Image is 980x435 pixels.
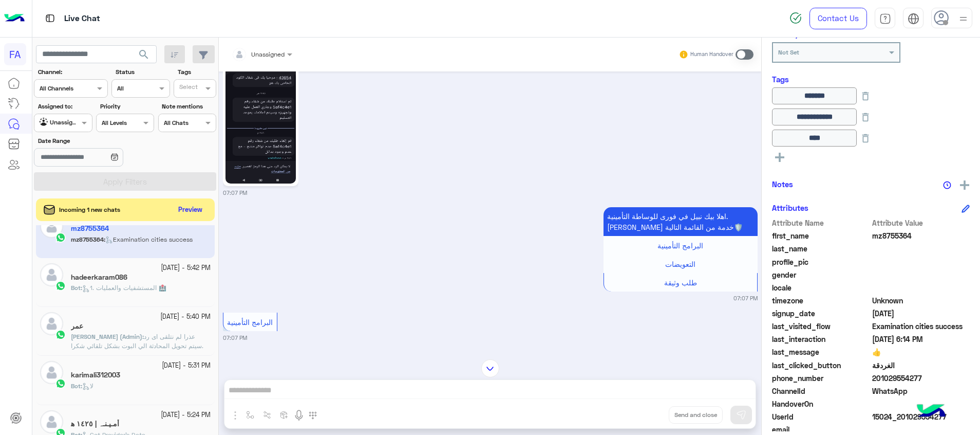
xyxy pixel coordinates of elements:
[772,373,870,384] span: phone_number
[772,243,870,254] span: last_name
[772,411,870,422] span: UserId
[178,82,198,94] div: Select
[872,386,970,396] span: 2
[957,12,970,25] img: profile
[40,312,63,335] img: defaultAdmin.png
[59,205,120,214] span: Incoming 1 new chats
[82,382,93,390] span: لا
[225,59,296,184] img: 798339769232401.jpg
[664,278,697,287] span: طلب وثيقة
[772,424,870,435] span: email
[772,334,870,345] span: last_interaction
[71,273,127,282] h5: hadeerkaram086
[943,181,951,189] img: notes
[71,382,82,390] b: :
[40,361,63,384] img: defaultAdmin.png
[55,281,66,291] img: WhatsApp
[160,312,211,322] small: [DATE] - 5:40 PM
[789,12,802,24] img: spinner
[82,284,166,292] span: 1. المستشفيات والعمليات 🏥
[71,420,119,428] h5: أمـيـنـہ | ١٤٢٥ ه‍
[872,334,970,345] span: 2025-09-23T15:14:41.304Z
[44,12,56,25] img: tab
[64,12,100,26] p: Live Chat
[872,347,970,357] span: 👍
[161,263,211,273] small: [DATE] - 5:42 PM
[872,360,970,371] span: الغردقة
[138,48,150,61] span: search
[55,330,66,340] img: WhatsApp
[178,67,215,77] label: Tags
[34,172,216,191] button: Apply Filters
[772,398,870,409] span: HandoverOn
[4,43,26,65] div: FA
[772,75,970,84] h6: Tags
[71,284,81,292] span: Bot
[772,308,870,319] span: signup_date
[604,207,758,236] p: 23/9/2025, 7:07 PM
[223,189,247,197] small: 07:07 PM
[960,180,969,190] img: add
[71,333,203,359] span: عذرا لم نتلقى اى رد .سيتم تحويل المحادثة الي البوت بشكل تلقائي شكرا لتواصلك بفوري للوساطة التأمينية
[71,371,120,379] h5: karimali312003
[71,284,82,292] b: :
[251,50,285,58] span: Unassigned
[174,203,207,217] button: Preview
[872,308,970,319] span: 2025-07-19T12:00:51.905Z
[872,411,970,422] span: 15024_201029554277
[809,8,867,29] a: Contact Us
[772,230,870,241] span: first_name
[872,424,970,435] span: null
[657,241,703,250] span: البرامج التأمينية
[772,360,870,371] span: last_clicked_button
[71,333,142,340] span: [PERSON_NAME] (Admin)
[772,257,870,267] span: profile_pic
[772,179,793,189] h6: Notes
[4,8,25,29] img: Logo
[162,102,215,111] label: Note mentions
[772,386,870,396] span: ChannelId
[879,13,891,25] img: tab
[872,230,970,241] span: mz8755364
[875,8,895,29] a: tab
[162,361,211,371] small: [DATE] - 5:31 PM
[665,260,695,268] span: التعويضات
[161,410,211,420] small: [DATE] - 5:24 PM
[872,217,970,228] span: Attribute Value
[38,102,91,111] label: Assigned to:
[71,333,144,340] b: :
[772,295,870,306] span: timezone
[669,406,723,424] button: Send and close
[772,203,808,212] h6: Attributes
[131,45,157,67] button: search
[38,136,153,146] label: Date Range
[71,382,81,390] span: Bot
[872,321,970,332] span: Examination cities success
[55,378,66,389] img: WhatsApp
[872,269,970,280] span: null
[872,398,970,409] span: null
[908,13,919,25] img: tab
[772,217,870,228] span: Attribute Name
[38,67,107,77] label: Channel:
[227,318,273,327] span: البرامج التأمينية
[100,102,153,111] label: Priority
[872,295,970,306] span: Unknown
[772,269,870,280] span: gender
[772,282,870,293] span: locale
[872,282,970,293] span: null
[481,359,499,377] img: scroll
[71,322,83,331] h5: عمر
[223,334,247,342] small: 07:07 PM
[913,394,949,430] img: hulul-logo.png
[40,410,63,433] img: defaultAdmin.png
[733,294,758,302] small: 07:07 PM
[772,347,870,357] span: last_message
[872,373,970,384] span: 201029554277
[690,50,733,59] small: Human Handover
[772,321,870,332] span: last_visited_flow
[116,67,168,77] label: Status
[40,263,63,286] img: defaultAdmin.png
